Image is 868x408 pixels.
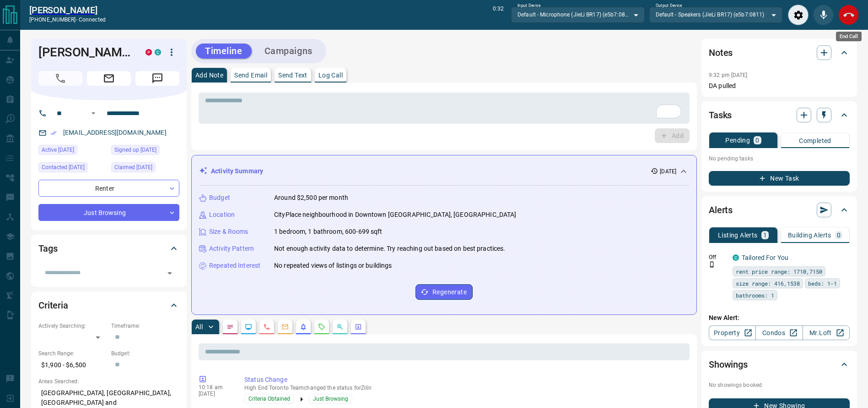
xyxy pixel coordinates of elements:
span: Call [38,71,82,86]
svg: Agent Actions [355,323,362,331]
p: 0 [755,137,759,143]
svg: Notes [226,323,234,331]
p: Timeframe: [111,322,179,330]
p: Budget: [111,349,179,358]
p: 0 [837,232,841,238]
p: 1 bedroom, 1 bathroom, 600-699 sqft [274,227,383,237]
h1: [PERSON_NAME] [38,45,132,60]
div: Criteria [38,294,179,316]
p: Send Text [278,72,307,78]
p: Building Alerts [788,232,831,238]
svg: Listing Alerts [300,323,307,331]
div: Activity Summary[DATE] [199,163,689,180]
p: Completed [799,138,831,144]
span: Contacted [DATE] [42,163,85,172]
div: Default - Speakers (JieLi BR17) (e5b7:0811) [649,7,782,22]
h2: Showings [709,357,748,372]
button: Regenerate [415,284,473,300]
p: Around $2,500 per month [274,193,348,203]
p: [DATE] [199,391,231,397]
button: New Task [709,171,850,186]
svg: Requests [318,323,325,331]
p: New Alert: [709,313,850,323]
div: Alerts [709,199,850,221]
div: End Call [836,32,862,41]
div: Default - Microphone (JieLi BR17) (e5b7:0811) [511,7,644,22]
div: property.ca [146,49,152,55]
div: Tags [38,237,179,259]
div: Tasks [709,104,850,126]
svg: Emails [281,323,289,331]
span: Signed up [DATE] [114,145,156,154]
div: Showings [709,353,850,375]
div: Audio Settings [788,5,809,25]
div: Renter [38,180,179,197]
svg: Email Verified [50,130,57,136]
svg: Calls [263,323,270,331]
p: DA pulled [709,81,850,91]
div: Mute [813,5,834,25]
span: beds: 1-1 [808,279,837,288]
div: End Call [838,5,859,25]
svg: Lead Browsing Activity [245,323,252,331]
h2: Criteria [38,298,68,313]
p: Status Change [244,375,686,385]
p: Activity Pattern [209,244,254,254]
h2: Notes [709,45,733,60]
p: Listing Alerts [718,232,758,238]
p: 9:32 pm [DATE] [709,72,748,78]
label: Output Device [656,3,682,9]
span: rent price range: 1710,7150 [736,267,822,276]
svg: Push Notification Only [709,261,715,268]
span: Email [87,71,131,86]
span: Claimed [DATE] [114,163,152,172]
p: Budget [209,193,230,203]
p: Pending [725,137,750,143]
p: Repeated Interest [209,261,260,270]
p: Location [209,210,235,220]
p: All [195,324,203,330]
p: Off [709,253,727,261]
textarea: To enrich screen reader interactions, please activate Accessibility in Grammarly extension settings [205,97,683,120]
p: 0:32 [493,5,504,25]
div: Sat Oct 11 2025 [111,145,179,158]
button: Open [88,108,99,119]
div: Sat Oct 11 2025 [38,145,107,158]
div: condos.ca [155,49,161,55]
div: Notes [709,42,850,64]
p: Actively Searching: [38,322,107,330]
label: Input Device [518,3,541,9]
p: No showings booked [709,381,850,389]
svg: Opportunities [336,323,344,331]
p: Send Email [234,72,267,78]
p: Not enough activity data to determine. Try reaching out based on best practices. [274,244,506,254]
p: [PHONE_NUMBER] - [29,16,106,24]
h2: Tasks [709,108,732,122]
a: Condos [755,325,803,340]
p: No repeated views of listings or buildings [274,261,392,270]
p: High End Toronto Team changed the status for Zilin [244,385,686,391]
p: Search Range: [38,349,107,358]
button: Open [163,267,176,280]
p: 1 [763,232,767,238]
p: $1,900 - $6,500 [38,358,107,373]
a: Property [709,325,756,340]
div: Sat Oct 11 2025 [38,162,107,175]
span: Just Browsing [313,394,348,403]
div: Just Browsing [38,204,179,221]
a: [PERSON_NAME] [29,5,106,16]
p: Log Call [318,72,343,78]
div: condos.ca [733,254,739,261]
p: No pending tasks [709,152,850,165]
span: size range: 416,1538 [736,279,800,288]
p: Areas Searched: [38,377,179,386]
a: Tailored For You [742,254,788,261]
button: Campaigns [255,44,322,59]
span: bathrooms: 1 [736,291,774,300]
span: Active [DATE] [42,145,74,154]
button: Timeline [196,44,252,59]
div: Sat Oct 11 2025 [111,162,179,175]
span: connected [79,17,106,23]
p: 10:18 am [199,384,231,391]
